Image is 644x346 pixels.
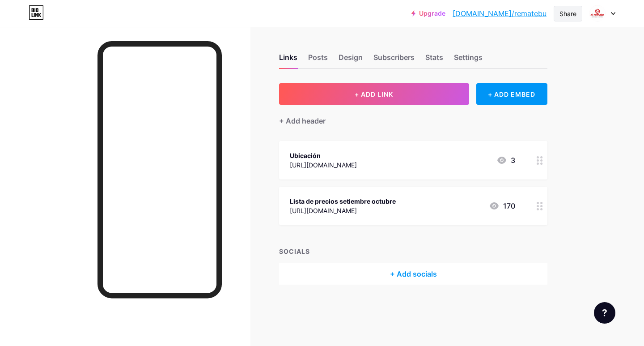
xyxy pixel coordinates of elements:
[339,52,363,68] div: Design
[355,90,393,98] span: + ADD LINK
[489,201,515,211] div: 170
[425,52,443,68] div: Stats
[496,155,515,166] div: 3
[589,5,606,22] img: Remate Burgues
[290,160,357,170] div: [URL][DOMAIN_NAME]
[279,263,547,285] div: + Add socials
[279,52,297,68] div: Links
[453,8,547,19] a: [DOMAIN_NAME]/rematebu
[290,206,396,215] div: [URL][DOMAIN_NAME]
[290,196,396,206] div: Lista de precios setiembre octubre
[308,52,328,68] div: Posts
[411,10,445,17] a: Upgrade
[454,52,483,68] div: Settings
[559,9,576,18] div: Share
[279,247,547,256] div: SOCIALS
[279,115,326,126] div: + Add header
[476,83,547,105] div: + ADD EMBED
[373,52,415,68] div: Subscribers
[279,83,469,105] button: + ADD LINK
[290,151,357,160] div: Ubicación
